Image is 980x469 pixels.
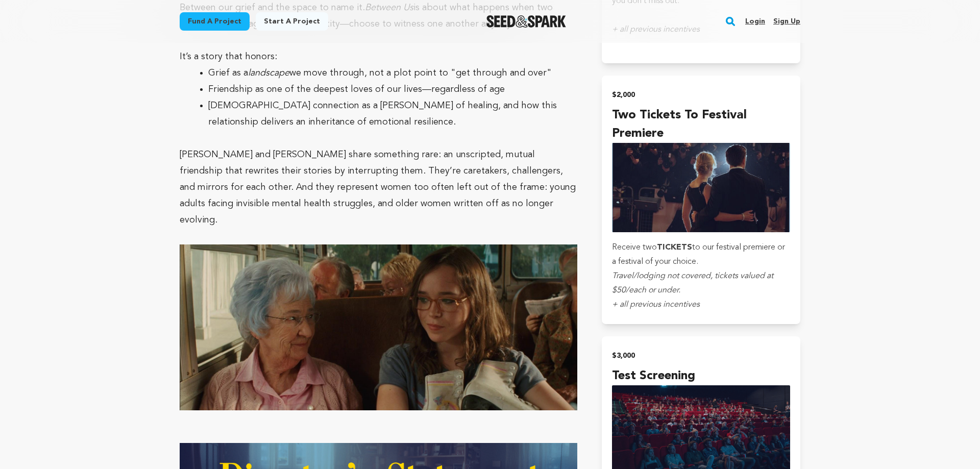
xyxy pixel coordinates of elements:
li: [DEMOGRAPHIC_DATA] connection as a [PERSON_NAME] of healing, and how this relationship delivers a... [208,97,565,130]
a: Login [745,13,765,30]
img: incentive [612,143,790,232]
a: Start a project [256,12,328,31]
img: AD_4nXfJcf3eZ0AyBQiNxexmIEtqcKRanpwbimHa68l3fYJhwLPoKMPecofmHt1LGFmQR3BrIEzE5aL0aCMroyAsNi_ZR0Zzv... [180,244,577,410]
a: Seed&Spark Homepage [486,15,567,28]
em: landscape [248,68,289,78]
p: Receive two to our festival premiere or a festival of your choice. [612,240,790,269]
a: Fund a project [180,12,250,31]
em: Travel/lodging not covered, tickets valued at $50/each or under. [612,272,773,294]
a: Sign up [773,13,800,30]
h4: Test Screening [612,367,790,385]
p: It’s a story that honors: [180,48,577,65]
li: Friendship as one of the deepest loves of our lives—regardless of age [208,81,565,97]
em: + all previous incentives [612,301,700,309]
p: [PERSON_NAME] and [PERSON_NAME] share something rare: an unscripted, mutual friendship that rewri... [180,146,577,228]
li: Grief as a we move through, not a plot point to "get through and over" [208,65,565,81]
h4: Two Tickets to Festival Premiere [612,106,790,143]
h2: $3,000 [612,349,790,363]
strong: TICKETS [657,243,692,252]
h2: $2,000 [612,88,790,102]
img: Seed&Spark Logo Dark Mode [486,15,567,28]
button: $2,000 Two Tickets to Festival Premiere incentive Receive twoTICKETSto our festival premiere or a... [602,76,800,324]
